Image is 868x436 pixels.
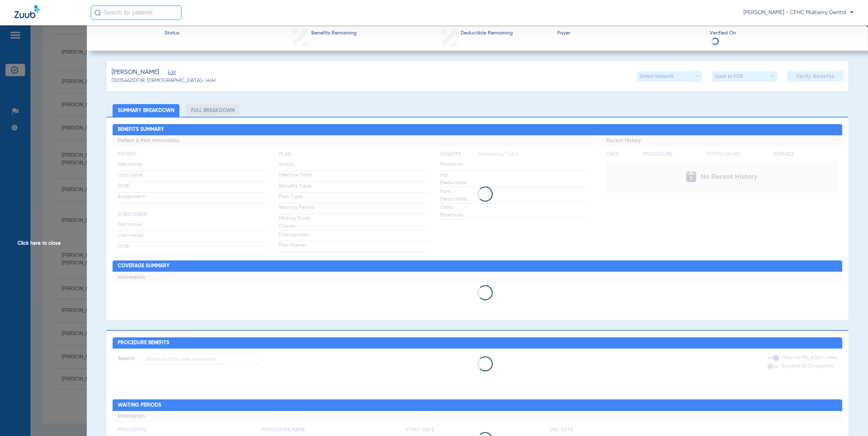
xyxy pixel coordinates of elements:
span: (1005462) DOB: [DEMOGRAPHIC_DATA] - HoH [111,77,216,85]
span: Verified On [710,29,856,37]
span: Status [165,29,179,37]
span: Payer [557,29,703,37]
li: Summary Breakdown [113,104,179,117]
input: Search for patients [91,5,182,20]
li: Full Breakdown [186,104,240,117]
h2: Coverage Summary [113,260,842,272]
span: Edit [168,70,174,77]
h2: Waiting Periods [113,399,842,411]
span: [PERSON_NAME] - CFHC Mulberry Dental [743,9,853,16]
img: Zuub Logo [15,5,40,18]
span: Benefits Remaining [311,29,357,37]
iframe: Chat Widget [832,401,868,436]
span: [PERSON_NAME] [111,68,159,77]
span: Deductible Remaining [461,29,513,37]
h2: Benefits Summary [113,124,842,136]
img: Search Icon [94,9,101,16]
h2: Procedure Benefits [113,337,842,349]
